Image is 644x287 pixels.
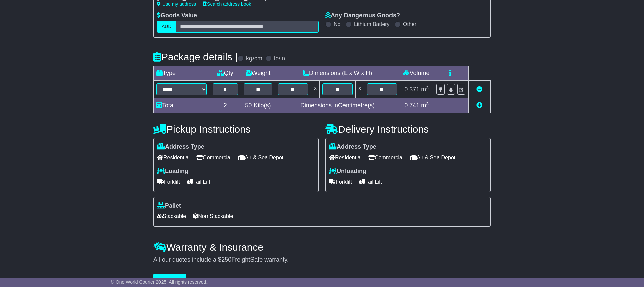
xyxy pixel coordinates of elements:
label: Pallet [157,202,181,210]
span: Air & Sea Depot [410,152,456,163]
label: lb/in [274,55,285,62]
td: Type [154,66,210,81]
a: Use my address [157,1,196,7]
a: Search address book [203,1,251,7]
span: 0.741 [404,102,419,109]
label: Lithium Battery [354,21,390,27]
sup: 3 [426,85,429,90]
h4: Pickup Instructions [153,124,319,135]
span: Commercial [368,152,403,163]
span: m [421,86,429,93]
td: Total [154,98,210,113]
td: x [311,81,320,98]
span: 50 [245,102,252,109]
span: 250 [221,256,231,263]
h4: Warranty & Insurance [153,242,491,253]
td: Kilo(s) [241,98,275,113]
span: Air & Sea Depot [238,152,284,163]
td: Volume [400,66,433,81]
span: Tail Lift [187,177,210,187]
span: Residential [329,152,362,163]
label: kg/cm [246,55,262,62]
td: Dimensions in Centimetre(s) [275,98,400,113]
span: Forklift [157,177,180,187]
span: Forklift [329,177,352,187]
label: Goods Value [157,12,197,19]
label: Loading [157,168,188,175]
label: Any Dangerous Goods? [325,12,400,19]
span: Residential [157,152,190,163]
span: 0.371 [404,86,419,93]
td: Weight [241,66,275,81]
label: AUD [157,21,176,33]
a: Add new item [476,102,482,109]
span: Tail Lift [359,177,382,187]
td: Qty [210,66,241,81]
button: Get Quotes [153,274,186,285]
label: Unloading [329,168,366,175]
label: No [334,21,340,27]
td: x [355,81,364,98]
label: Address Type [329,143,376,151]
div: All our quotes include a $ FreightSafe warranty. [153,256,491,264]
label: Address Type [157,143,204,151]
sup: 3 [426,101,429,106]
td: 2 [210,98,241,113]
span: Stackable [157,211,186,221]
a: Remove this item [476,86,482,93]
label: Other [403,21,416,27]
span: m [421,102,429,109]
span: Commercial [196,152,231,163]
h4: Package details | [153,51,238,62]
span: © One World Courier 2025. All rights reserved. [111,279,208,285]
span: Non Stackable [193,211,233,221]
td: Dimensions (L x W x H) [275,66,400,81]
h4: Delivery Instructions [325,124,491,135]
